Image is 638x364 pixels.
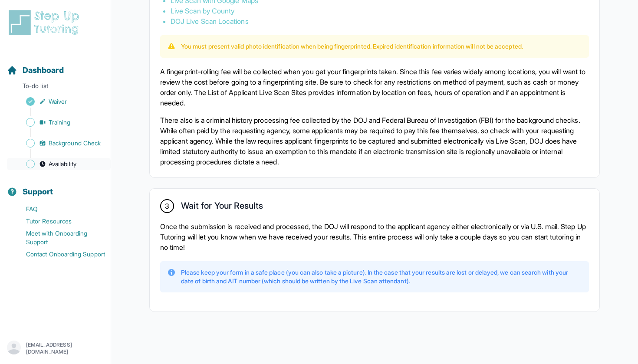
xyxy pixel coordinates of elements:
a: DOJ Live Scan Locations [171,17,249,26]
img: logo [7,9,84,36]
button: [EMAIL_ADDRESS][DOMAIN_NAME] [7,341,104,356]
span: 3 [165,201,169,211]
a: Waiver [7,95,111,108]
span: Training [49,118,71,127]
p: A fingerprint-rolling fee will be collected when you get your fingerprints taken. Since this fee ... [160,66,589,108]
button: Dashboard [3,50,107,80]
p: Please keep your form in a safe place (you can also take a picture). In the case that your result... [181,268,582,285]
a: Dashboard [7,64,64,76]
p: Once the submission is received and processed, the DOJ will respond to the applicant agency eithe... [160,221,589,253]
a: FAQ [7,203,111,215]
span: Background Check [49,139,101,148]
span: Availability [49,160,76,168]
p: You must present valid photo identification when being fingerprinted. Expired identification info... [181,42,523,51]
span: Waiver [49,97,67,106]
a: Training [7,116,111,128]
p: [EMAIL_ADDRESS][DOMAIN_NAME] [26,341,104,355]
span: Dashboard [23,64,64,76]
p: There also is a criminal history processing fee collected by the DOJ and Federal Bureau of Invest... [160,115,589,167]
a: Contact Onboarding Support [7,248,111,260]
a: Availability [7,158,111,170]
a: Meet with Onboarding Support [7,227,111,248]
h2: Wait for Your Results [181,200,263,214]
p: To-do list [3,82,107,94]
a: Live Scan by County [171,7,234,15]
a: Background Check [7,137,111,149]
button: Support [3,172,107,201]
a: Tutor Resources [7,215,111,227]
span: Support [23,186,53,198]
